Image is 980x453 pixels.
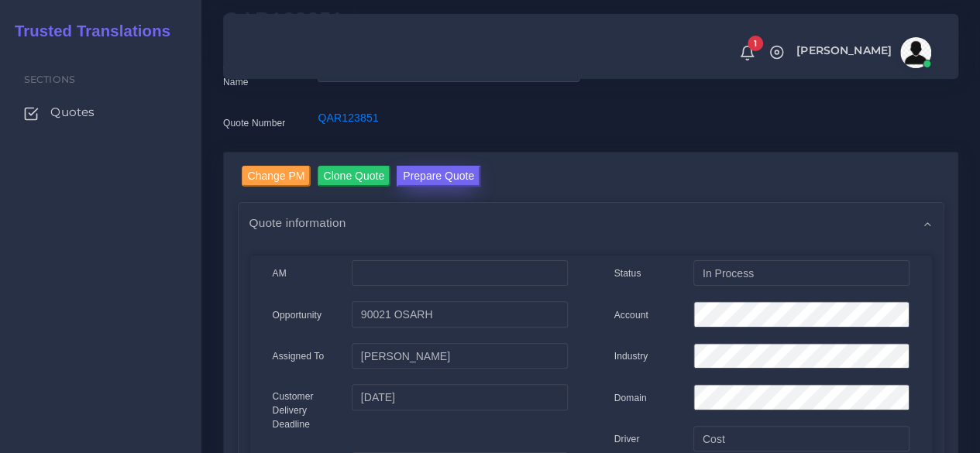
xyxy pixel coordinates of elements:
[748,36,763,51] span: 1
[50,104,95,121] span: Quotes
[614,266,641,280] label: Status
[614,432,640,446] label: Driver
[900,37,931,68] img: avatar
[4,22,170,40] h2: Trusted Translations
[318,112,378,124] a: QAR123851
[734,44,761,61] a: 1
[12,96,190,129] a: Quotes
[352,343,567,369] input: pm
[239,203,944,242] div: Quote information
[242,166,311,187] input: Change PM
[397,166,480,190] a: Prepare Quote
[614,349,648,363] label: Industry
[614,391,647,405] label: Domain
[24,74,75,85] span: Sections
[789,37,937,68] a: [PERSON_NAME]avatar
[249,214,346,232] span: Quote information
[796,45,892,56] span: [PERSON_NAME]
[223,116,285,130] label: Quote Number
[397,166,480,187] button: Prepare Quote
[318,166,391,187] input: Clone Quote
[273,308,322,322] label: Opportunity
[273,390,329,431] label: Customer Delivery Deadline
[273,349,325,363] label: Assigned To
[4,19,170,44] a: Trusted Translations
[614,308,648,322] label: Account
[273,266,287,280] label: AM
